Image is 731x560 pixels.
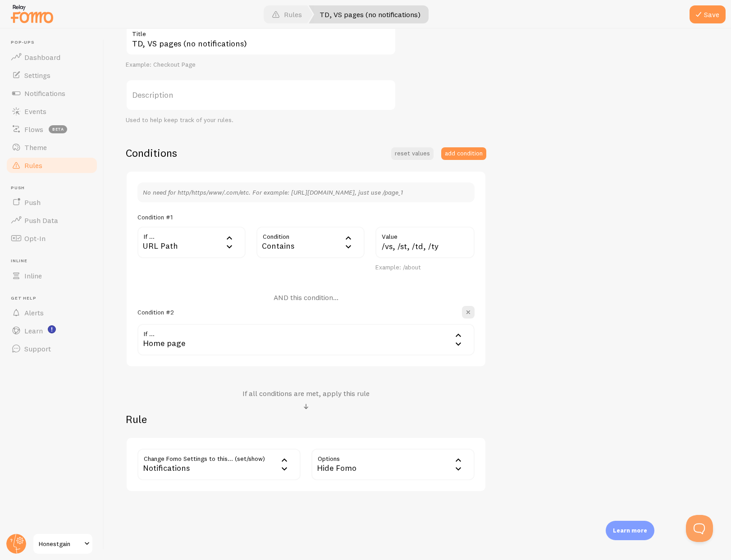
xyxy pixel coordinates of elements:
[126,116,396,124] div: Used to help keep track of your rules.
[375,227,475,242] label: Value
[5,138,98,156] a: Theme
[274,293,338,302] h4: AND this condition...
[137,227,246,258] div: URL Path
[5,156,98,174] a: Rules
[126,24,396,39] label: Title
[5,267,98,285] a: Inline
[11,40,98,46] span: Pop-ups
[126,79,396,111] label: Description
[11,296,98,301] span: Get Help
[126,61,396,69] div: Example: Checkout Page
[24,234,46,243] span: Opt-In
[242,389,370,398] h4: If all conditions are met, apply this rule
[137,308,174,316] h5: Condition #2
[391,147,434,160] button: reset values
[24,89,65,98] span: Notifications
[24,143,47,152] span: Theme
[11,185,98,191] span: Push
[5,120,98,138] a: Flows beta
[5,304,98,322] a: Alerts
[5,229,98,247] a: Opt-In
[24,161,42,170] span: Rules
[24,344,51,353] span: Support
[24,326,43,335] span: Learn
[126,146,177,160] h2: Conditions
[137,449,301,480] div: Notifications
[5,84,98,102] a: Notifications
[5,48,98,66] a: Dashboard
[143,188,469,197] p: No need for http/https/www/.com/etc. For example: [URL][DOMAIN_NAME], just use /page_1
[256,227,365,258] div: Contains
[32,533,93,555] a: Honestgain
[48,325,56,333] svg: <p>Watch New Feature Tutorials!</p>
[24,271,42,280] span: Inline
[126,412,486,426] h2: Rule
[9,2,55,25] img: fomo-relay-logo-orange.svg
[311,449,475,480] div: Hide Fomo
[24,216,58,225] span: Push Data
[606,521,654,540] div: Learn more
[11,258,98,264] span: Inline
[5,322,98,340] a: Learn
[24,71,50,80] span: Settings
[24,308,44,317] span: Alerts
[5,211,98,229] a: Push Data
[5,193,98,211] a: Push
[5,102,98,120] a: Events
[137,324,475,355] div: Home page
[39,538,82,549] span: Honestgain
[613,526,647,535] p: Learn more
[49,125,67,133] span: beta
[137,213,173,221] h5: Condition #1
[24,125,43,134] span: Flows
[5,340,98,358] a: Support
[24,53,60,62] span: Dashboard
[441,147,486,160] button: add condition
[24,198,41,207] span: Push
[24,107,46,116] span: Events
[686,515,713,542] iframe: Help Scout Beacon - Open
[5,66,98,84] a: Settings
[375,264,475,272] div: Example: /about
